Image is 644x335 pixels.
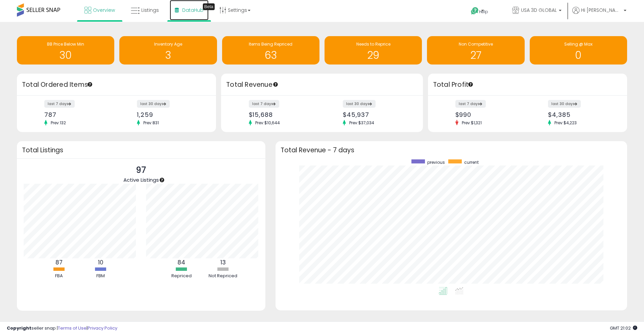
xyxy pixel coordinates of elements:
[17,36,114,65] a: BB Price Below Min 30
[272,81,279,87] div: Tooltip anchor
[533,50,624,61] h1: 0
[249,111,317,118] div: $15,688
[203,273,243,279] div: Not Repriced
[44,111,112,118] div: 787
[58,325,87,331] a: Terms of Use
[459,41,493,47] span: Non Competitive
[123,176,159,183] span: Active Listings
[430,50,521,61] h1: 27
[471,7,479,15] i: Get Help
[455,100,486,108] label: last 7 days
[468,81,474,87] div: Tooltip anchor
[20,50,111,61] h1: 30
[226,80,418,89] h3: Total Revenue
[328,50,419,61] h1: 29
[572,7,626,22] a: Hi [PERSON_NAME]
[343,111,411,118] div: $45,937
[93,7,115,14] span: Overview
[479,9,488,15] span: Help
[141,7,159,14] span: Listings
[564,41,593,47] span: Selling @ Max
[610,325,637,331] span: 2025-10-10 21:02 GMT
[80,273,121,279] div: FBM
[39,273,79,279] div: FBA
[433,80,622,89] h3: Total Profit
[137,100,170,108] label: last 30 days
[427,159,445,165] span: previous
[281,148,622,153] h3: Total Revenue - 7 days
[343,100,376,108] label: last 30 days
[466,2,501,22] a: Help
[548,100,581,108] label: last 30 days
[521,7,557,14] span: USA 3D GLOBAL
[252,120,283,126] span: Prev: $10,644
[119,36,217,65] a: Inventory Age 3
[249,41,292,47] span: Items Being Repriced
[222,36,319,65] a: Items Being Repriced 63
[47,120,69,126] span: Prev: 132
[22,148,260,153] h3: Total Listings
[225,50,316,61] h1: 63
[98,258,103,266] b: 10
[356,41,390,47] span: Needs to Reprice
[161,273,202,279] div: Repriced
[249,100,279,108] label: last 7 days
[346,120,378,126] span: Prev: $37,034
[44,100,75,108] label: last 7 days
[47,41,84,47] span: BB Price Below Min
[455,111,523,118] div: $990
[530,36,627,65] a: Selling @ Max 0
[458,120,485,126] span: Prev: $1,321
[123,50,213,61] h1: 3
[325,36,422,65] a: Needs to Reprice 29
[427,36,524,65] a: Non Competitive 27
[159,177,165,183] div: Tooltip anchor
[137,111,204,118] div: 1,259
[551,120,580,126] span: Prev: $4,223
[123,164,159,177] p: 97
[7,325,117,332] div: seller snap | |
[140,120,162,126] span: Prev: 831
[22,80,211,89] h3: Total Ordered Items
[87,81,93,87] div: Tooltip anchor
[203,3,215,10] div: Tooltip anchor
[548,111,615,118] div: $4,385
[55,258,63,266] b: 87
[154,41,182,47] span: Inventory Age
[7,325,31,331] strong: Copyright
[464,159,479,165] span: current
[581,7,622,14] span: Hi [PERSON_NAME]
[182,7,204,14] span: DataHub
[177,258,185,266] b: 84
[220,258,226,266] b: 13
[88,325,117,331] a: Privacy Policy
